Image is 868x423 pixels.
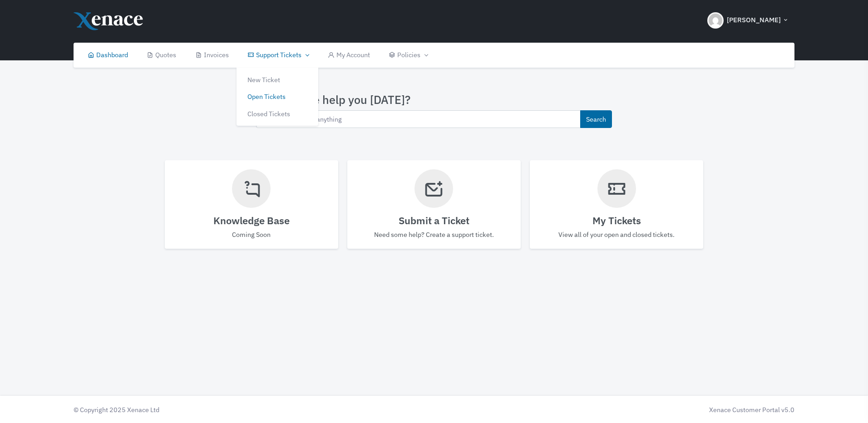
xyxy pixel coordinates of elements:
a: Submit a Ticket Need some help? Create a support ticket. [347,160,521,249]
h4: Knowledge Base [174,215,329,226]
a: My Tickets View all of your open and closed tickets. [530,160,703,249]
h4: Submit a Ticket [356,215,512,226]
a: Quotes [138,43,186,68]
p: Coming Soon [174,230,329,240]
h3: How can we help you [DATE]? [256,93,612,107]
div: Support Tickets [237,68,318,126]
a: New Ticket [237,71,318,89]
input: You can search for anything [256,110,581,128]
h4: My Tickets [539,215,694,226]
div: Xenace Customer Portal v5.0 [439,405,794,415]
a: Invoices [186,43,238,68]
span: [PERSON_NAME] [727,15,781,25]
a: My Account [318,43,380,68]
a: Dashboard [78,43,138,68]
img: Header Avatar [707,12,724,29]
a: Closed Tickets [237,105,318,123]
a: Knowledge Base Coming Soon [165,160,338,249]
a: Support Tickets [238,43,318,68]
button: [PERSON_NAME] [702,5,794,36]
div: © Copyright 2025 Xenace Ltd [69,405,434,415]
button: Search [580,110,612,128]
p: Need some help? Create a support ticket. [356,230,512,240]
a: Policies [380,43,437,68]
a: Open Tickets [237,88,318,105]
p: View all of your open and closed tickets. [539,230,694,240]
